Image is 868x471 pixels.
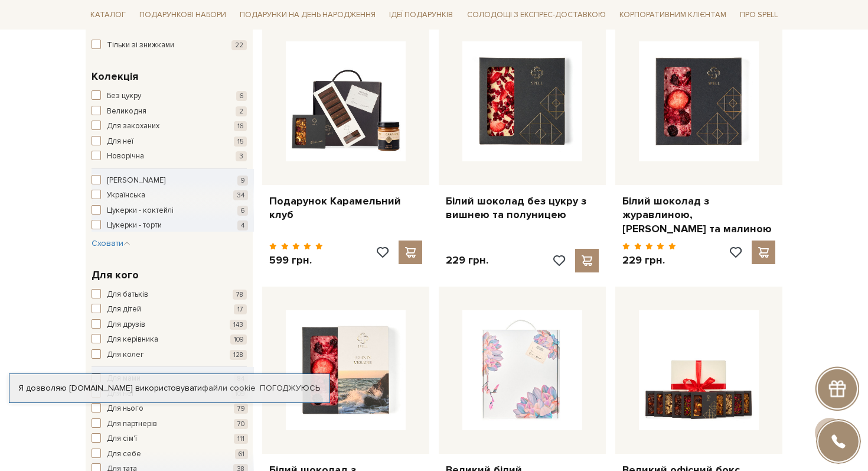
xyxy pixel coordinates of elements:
span: 61 [235,449,248,459]
span: Сховати [92,238,130,248]
button: [PERSON_NAME] 9 [92,175,248,187]
button: Для неї 15 [92,136,247,148]
span: 143 [230,320,247,330]
span: Українська [107,190,145,202]
button: Для нього 79 [92,403,248,415]
span: Для нього [107,403,143,415]
span: 70 [234,419,248,429]
span: 3 [236,151,247,161]
span: Для сім'ї [107,433,137,445]
span: Цукерки - коктейлі [107,205,174,217]
a: файли cookie [202,383,256,393]
span: Для друзів [107,319,145,331]
span: 79 [234,404,248,414]
span: Цукерки - торти [107,220,162,232]
button: Тільки зі знижками 22 [92,40,247,51]
button: Цукерки - торти 4 [92,220,248,232]
span: 34 [233,190,248,200]
span: 128 [230,350,247,360]
span: 109 [230,334,247,345]
button: Сховати [92,238,130,249]
button: Для сім'ї 111 [92,433,248,445]
span: Для неї [107,136,133,148]
span: Подарункові набори [135,6,231,24]
a: Корпоративним клієнтам [615,5,731,25]
span: 4 [237,220,248,230]
span: 6 [237,206,248,216]
p: 229 грн. [622,254,676,267]
span: 2 [236,106,247,116]
span: Для себе [107,449,141,460]
span: Без цукру [107,90,141,102]
button: Без цукру 6 [92,90,247,102]
div: Я дозволяю [DOMAIN_NAME] використовувати [9,383,329,394]
span: Ідеї подарунків [384,6,458,24]
span: Для закоханих [107,121,159,132]
span: 15 [234,137,247,147]
span: Тільки зі знижками [107,40,174,51]
button: Для колег 128 [92,349,247,361]
span: Для дітей [107,304,141,316]
span: 16 [234,121,247,131]
a: Білий шоколад без цукру з вишнею та полуницею [446,194,599,222]
span: Для керівника [107,334,158,346]
a: Погоджуюсь [260,383,320,394]
a: Подарунок Карамельний клуб [269,194,422,222]
span: Для батьків [107,289,148,301]
button: Для батьків 78 [92,289,247,301]
button: Новорічна 3 [92,151,247,163]
span: 111 [234,434,248,444]
a: Білий шоколад з журавлиною, [PERSON_NAME] та малиною [622,194,775,236]
span: 6 [236,91,247,101]
span: 78 [233,290,247,300]
span: Про Spell [735,6,782,24]
button: Для друзів 143 [92,319,247,331]
span: Для кого [92,267,139,283]
span: Для партнерів [107,418,157,430]
button: Для партнерів 70 [92,418,248,430]
span: Колекція [92,69,138,85]
button: Для закоханих 16 [92,121,247,132]
span: 22 [231,40,247,50]
p: 229 грн. [446,254,488,267]
button: Великодня 2 [92,106,247,118]
button: Для керівника 109 [92,334,247,346]
span: [PERSON_NAME] [107,175,165,187]
button: Цукерки - коктейлі 6 [92,205,248,217]
p: 599 грн. [269,254,323,267]
a: Солодощі з експрес-доставкою [462,5,611,25]
img: Великий білий подарунковий бокс Ліліт [462,310,582,430]
button: Для себе 61 [92,449,248,460]
span: Великодня [107,106,146,118]
span: Новорічна [107,151,144,163]
button: Українська 34 [92,190,248,202]
span: Для колег [107,349,144,361]
span: 17 [234,304,247,314]
span: 9 [237,176,248,186]
button: Для дітей 17 [92,304,247,316]
span: Подарунки на День народження [235,6,380,24]
span: Каталог [86,6,130,24]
